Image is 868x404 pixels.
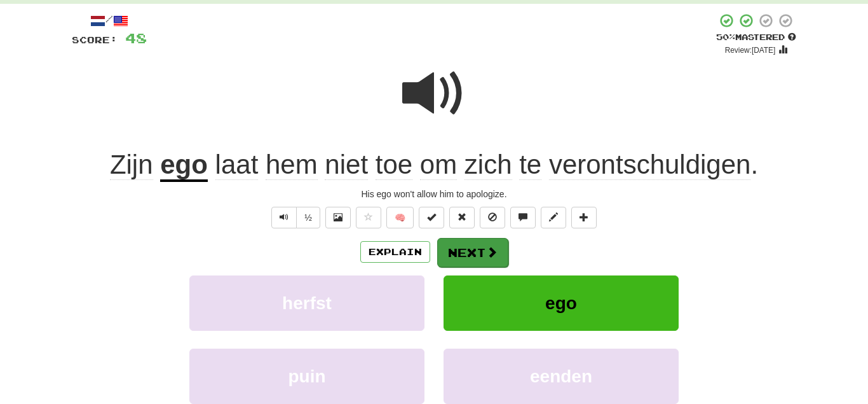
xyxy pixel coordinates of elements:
[360,241,430,263] button: Explain
[266,150,318,180] span: hem
[549,150,751,180] span: verontschuldigen
[325,150,368,180] span: niet
[110,150,153,180] span: Zijn
[72,34,118,45] span: Score:
[519,150,541,180] span: te
[125,30,147,46] span: 48
[420,150,457,180] span: om
[189,275,424,331] button: herfst
[480,207,505,228] button: Ignore sentence (alt+i)
[160,150,208,182] u: ego
[449,207,475,228] button: Reset to 0% Mastered (alt+r)
[444,275,679,331] button: ego
[465,150,512,180] span: zich
[271,207,297,228] button: Play sentence audio (ctl+space)
[288,366,325,386] span: puin
[282,293,332,313] span: herfst
[376,150,412,180] span: toe
[716,32,735,42] span: 50 %
[571,207,597,228] button: Add to collection (alt+a)
[386,207,414,228] button: 🧠
[356,207,381,228] button: Favorite sentence (alt+f)
[725,46,776,55] small: Review: [DATE]
[545,293,577,313] span: ego
[208,150,758,180] span: .
[269,207,320,228] div: Text-to-speech controls
[419,207,444,228] button: Set this sentence to 100% Mastered (alt+m)
[72,188,796,200] div: His ego won't allow him to apologize.
[530,366,592,386] span: eenden
[541,207,566,228] button: Edit sentence (alt+d)
[296,207,320,228] button: ½
[72,13,147,29] div: /
[510,207,536,228] button: Discuss sentence (alt+u)
[189,349,424,404] button: puin
[444,349,679,404] button: eenden
[437,238,508,267] button: Next
[325,207,351,228] button: Show image (alt+x)
[716,32,796,43] div: Mastered
[215,150,259,180] span: laat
